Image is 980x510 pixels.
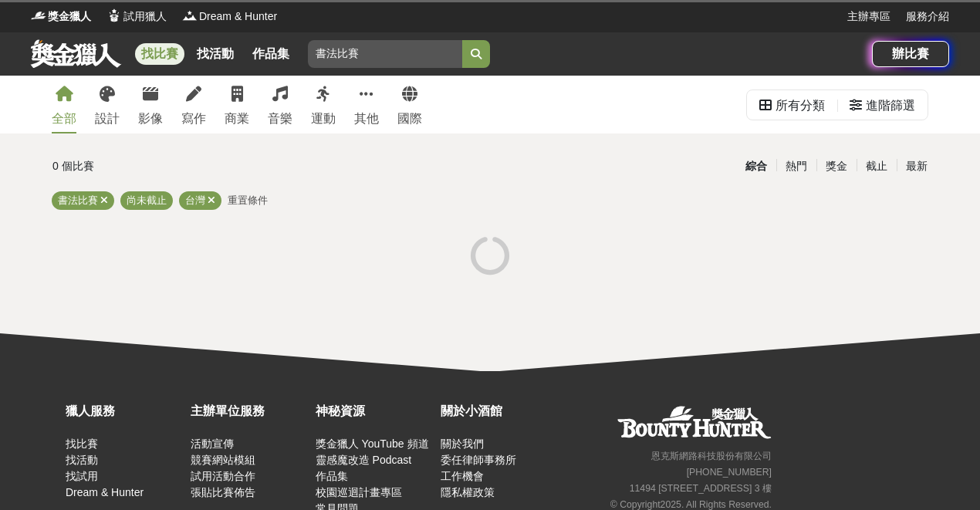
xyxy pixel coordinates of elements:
[857,153,897,180] div: 截止
[441,402,558,420] div: 關於小酒館
[127,194,167,206] span: 尚未截止
[191,486,255,498] a: 張貼比賽佈告
[316,470,348,482] a: 作品集
[316,402,433,420] div: 神秘資源
[191,43,240,65] a: 找活動
[191,454,255,466] a: 競賽網站模組
[228,194,268,206] span: 重置條件
[397,110,422,128] div: 國際
[225,110,249,128] div: 商業
[95,110,120,128] div: 設計
[268,76,292,133] a: 音樂
[651,451,772,461] small: 恩克斯網路科技股份有限公司
[316,437,429,450] a: 獎金獵人 YouTube 頻道
[66,470,98,482] a: 找試用
[316,486,402,498] a: 校園巡迴計畫專區
[776,153,816,180] div: 熱門
[138,110,163,128] div: 影像
[106,8,122,23] img: Logo
[268,110,292,128] div: 音樂
[106,8,167,25] a: Logo試用獵人
[48,8,91,25] span: 獎金獵人
[58,194,98,206] span: 書法比賽
[311,76,336,133] a: 運動
[308,40,462,68] input: 全球自行車設計比賽
[316,454,411,466] a: 靈感魔改造 Podcast
[31,8,91,25] a: Logo獎金獵人
[191,470,255,482] a: 試用活動合作
[66,437,98,450] a: 找比賽
[897,153,937,180] div: 最新
[687,467,772,478] small: [PHONE_NUMBER]
[441,454,516,466] a: 委任律師事務所
[225,76,249,133] a: 商業
[872,41,949,67] a: 辦比賽
[246,43,296,65] a: 作品集
[866,90,915,121] div: 進階篩選
[182,8,277,25] a: LogoDream & Hunter
[181,76,206,133] a: 寫作
[191,402,308,420] div: 主辦單位服務
[397,76,422,133] a: 國際
[736,153,776,180] div: 綜合
[66,454,98,466] a: 找活動
[199,8,277,25] span: Dream & Hunter
[95,76,120,133] a: 設計
[185,194,205,206] span: 台灣
[847,8,890,25] a: 主辦專區
[66,486,144,498] a: Dream & Hunter
[630,483,772,494] small: 11494 [STREET_ADDRESS] 3 樓
[354,76,379,133] a: 其他
[52,153,343,180] div: 0 個比賽
[182,8,198,23] img: Logo
[181,110,206,128] div: 寫作
[191,437,234,450] a: 活動宣傳
[135,43,184,65] a: 找比賽
[138,76,163,133] a: 影像
[776,90,825,121] div: 所有分類
[66,402,183,420] div: 獵人服務
[610,499,772,510] small: © Copyright 2025 . All Rights Reserved.
[52,76,76,133] a: 全部
[31,8,46,23] img: Logo
[354,110,379,128] div: 其他
[52,110,76,128] div: 全部
[441,437,484,450] a: 關於我們
[906,8,949,25] a: 服務介紹
[441,486,495,498] a: 隱私權政策
[123,8,167,25] span: 試用獵人
[441,470,484,482] a: 工作機會
[311,110,336,128] div: 運動
[816,153,857,180] div: 獎金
